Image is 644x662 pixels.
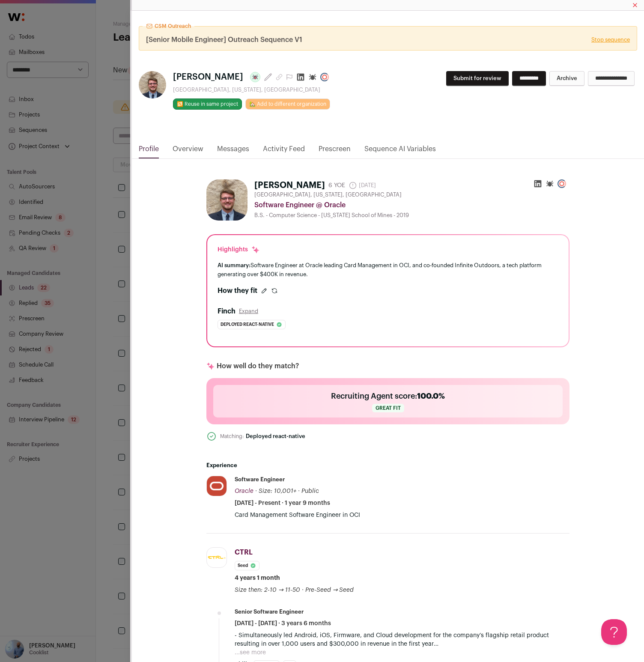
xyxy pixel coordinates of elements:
[417,392,445,400] span: 100.0%
[218,306,236,316] h2: Finch
[305,587,354,593] span: Pre-Seed → Seed
[254,200,569,210] div: Software Engineer @ Oracle
[235,476,285,483] div: Software Engineer
[218,245,260,254] div: Highlights
[220,432,244,440] div: Matching:
[139,71,166,98] img: 06ce4fb2e6d3f4d6b97423db4d8fc87ff00d26671f92bd3d4adfdfe46550ea3c.jpg
[245,98,330,110] a: 🏡 Add to different organization
[235,499,330,507] span: [DATE] - Present · 1 year 9 months
[364,144,436,158] a: Sequence AI Variables
[235,574,280,582] span: 4 years 1 month
[235,587,300,593] span: Size then: 2-10 → 11-50
[235,549,253,556] span: CTRL
[155,23,191,30] span: CSM Outreach
[235,631,569,648] p: - Simultaneously led Android, iOS, Firmware, and Cloud development for the company’s flagship ret...
[235,648,266,657] button: ...see more
[235,561,259,570] li: Seed
[218,286,257,296] h2: How they fit
[254,191,402,198] span: [GEOGRAPHIC_DATA], [US_STATE], [GEOGRAPHIC_DATA]
[319,144,351,158] a: Prescreen
[349,181,376,190] span: [DATE]
[235,608,304,616] div: Senior Software Engineer
[298,487,300,495] span: ·
[146,35,302,45] span: [Senior Mobile Engineer] Outreach Sequence V1
[331,390,445,402] h2: Recruiting Agent score:
[221,320,274,329] span: Deployed react-native
[446,71,509,86] button: Submit for review
[246,433,305,440] div: Deployed react-native
[591,36,630,43] a: Stop sequence
[372,404,404,412] span: Great fit
[207,548,227,567] img: 2e33bdf033166eababf046dc685b29a7c1c83ca7838dfe493af523c4cc230811.png
[139,144,159,158] a: Profile
[235,511,569,519] p: Card Management Software Engineer in OCI
[235,488,253,494] span: Oracle
[263,144,305,158] a: Activity Feed
[255,488,296,494] span: · Size: 10,001+
[218,261,558,279] div: Software Engineer at Oracle leading Card Management in OCI, and co-founded Infinite Outdoors, a t...
[254,179,325,191] h1: [PERSON_NAME]
[206,462,569,469] h2: Experience
[173,144,203,158] a: Overview
[301,488,319,494] span: Public
[173,71,243,83] span: [PERSON_NAME]
[173,98,242,110] button: 🔂 Reuse in same project
[217,361,299,371] p: How well do they match?
[549,71,584,86] button: Archive
[601,619,627,645] iframe: Help Scout Beacon - Open
[239,308,258,315] button: Expand
[206,179,247,221] img: 06ce4fb2e6d3f4d6b97423db4d8fc87ff00d26671f92bd3d4adfdfe46550ea3c.jpg
[328,181,345,190] div: 6 YOE
[254,212,569,219] div: B.S. - Computer Science - [US_STATE] School of Mines - 2019
[207,476,227,496] img: 9c76a23364af62e4939d45365de87dc0abf302c6cae1b266b89975f952efb27b.png
[173,86,332,93] div: [GEOGRAPHIC_DATA], [US_STATE], [GEOGRAPHIC_DATA]
[235,619,331,628] span: [DATE] - [DATE] · 3 years 6 months
[218,262,250,268] span: AI summary:
[217,144,249,158] a: Messages
[302,586,304,594] span: ·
